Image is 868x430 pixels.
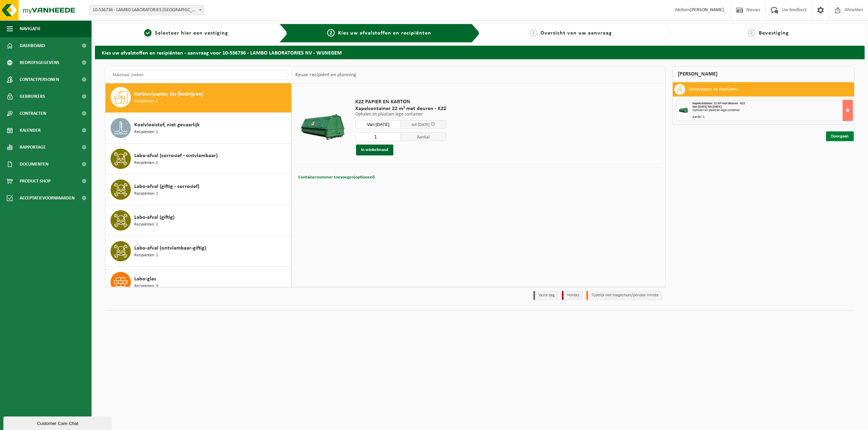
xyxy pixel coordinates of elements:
[20,105,46,122] span: Contracten
[134,244,206,252] span: Labo-afval (ontvlambaar-giftig)
[356,145,393,155] button: In winkelmand
[401,132,446,141] span: Aantal
[540,30,612,36] span: Overzicht van uw aanvraag
[144,29,152,37] span: 1
[826,131,854,141] a: Doorgaan
[20,20,41,37] span: Navigatie
[20,37,45,54] span: Dashboard
[105,82,292,113] button: Karton/papier, los (bedrijven) Recipiënten: 1
[105,267,292,298] button: Labo-glas Recipiënten: 3
[134,152,218,160] span: Labo-afval (corrosief - ontvlambaar)
[298,173,375,182] button: Containernummer toevoegen(optioneel)
[109,70,288,80] input: Materiaal zoeken
[672,66,855,82] div: [PERSON_NAME]
[355,112,446,117] p: Ophalen en plaatsen lege container
[134,160,158,166] span: Recipiënten: 1
[562,291,583,300] li: Holiday
[134,275,156,283] span: Labo-glas
[134,129,158,135] span: Recipiënten: 1
[412,123,430,127] span: tot [DATE]
[692,109,853,112] div: Ophalen en plaatsen lege container
[90,5,204,15] span: 10-536736 - LAMBO LABORATORIES NV - WIJNEGEM
[134,252,158,259] span: Recipiënten: 1
[530,29,537,37] span: 3
[3,415,113,430] iframe: chat widget
[134,191,158,197] span: Recipiënten: 1
[105,236,292,267] button: Labo-afval (ontvlambaar-giftig) Recipiënten: 1
[134,182,199,191] span: Labo-afval (giftig - corrosief)
[95,46,865,59] h2: Kies uw afvalstoffen en recipiënten - aanvraag voor 10-536736 - LAMBO LABORATORIES NV - WIJNEGEM
[134,90,203,98] span: Karton/papier, los (bedrijven)
[20,71,59,88] span: Contactpersonen
[20,54,59,71] span: Bedrijfsgegevens
[20,156,48,173] span: Documenten
[20,139,46,156] span: Rapportage
[586,291,662,300] li: Tijdelijk niet toegestaan/période limitée
[355,99,446,105] span: K22 PAPIER EN KARTON
[690,7,724,13] strong: [PERSON_NAME]
[105,113,292,144] button: Koelvloeistof, niet gevaarlijk Recipiënten: 1
[355,120,401,129] input: Selecteer datum
[689,84,737,95] h3: Karton/papier, los (bedrijven)
[292,66,360,83] div: Keuze recipiënt en planning
[355,105,446,112] span: Kapelcontainer 22 m³ met deuren - K22
[105,174,292,205] button: Labo-afval (giftig - corrosief) Recipiënten: 1
[134,283,158,289] span: Recipiënten: 3
[20,88,45,105] span: Gebruikers
[748,29,755,37] span: 4
[327,29,335,37] span: 2
[134,213,175,221] span: Labo-afval (giftig)
[134,221,158,228] span: Recipiënten: 1
[105,144,292,174] button: Labo-afval (corrosief - ontvlambaar) Recipiënten: 1
[90,5,204,15] span: 10-536736 - LAMBO LABORATORIES NV - WIJNEGEM
[155,30,228,36] span: Selecteer hier een vestiging
[692,102,745,105] span: Kapelcontainer 22 m³ met deuren - K22
[134,121,200,129] span: Koelvloeistof, niet gevaarlijk
[692,105,722,109] strong: Van [DATE] tot [DATE]
[134,98,158,105] span: Recipiënten: 1
[20,122,41,139] span: Kalender
[20,173,51,190] span: Product Shop
[20,190,75,207] span: Acceptatievoorwaarden
[98,29,274,37] a: 1Selecteer hier een vestiging
[533,291,558,300] li: Vaste dag
[692,115,853,119] div: Aantal: 1
[105,205,292,236] button: Labo-afval (giftig) Recipiënten: 1
[759,30,789,36] span: Bevestiging
[298,175,375,179] span: Containernummer toevoegen(optioneel)
[338,30,431,36] span: Kies uw afvalstoffen en recipiënten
